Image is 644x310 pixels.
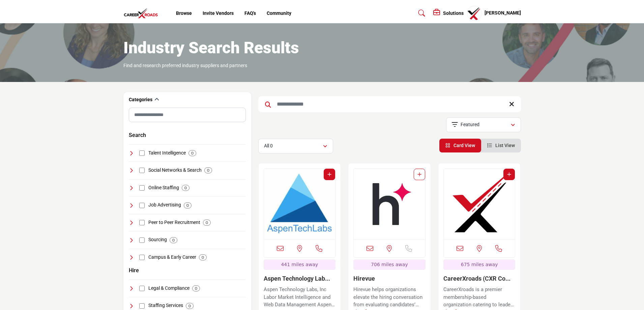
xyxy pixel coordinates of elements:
[371,262,408,267] span: 706 miles away
[461,262,498,267] span: 675 miles away
[186,203,189,208] b: 0
[453,143,475,148] span: Card View
[139,150,145,156] input: Select Talent Intelligence checkbox
[186,303,194,309] div: 0 Results For Staffing Services
[353,275,426,282] h3: Hirevue
[244,10,256,16] a: FAQ's
[481,139,521,152] li: List View
[264,275,336,282] h3: Aspen Technology Labs, Inc.
[467,6,482,21] button: Show hide supplier dropdown
[507,172,511,177] a: Add To List
[443,275,510,282] a: CareerXroads (CXR Co...
[129,266,139,275] button: Hire
[195,286,197,291] b: 0
[139,286,145,291] input: Select Legal & Compliance checkbox
[443,10,464,16] h5: Solutions
[353,286,426,309] p: Hirevue helps organizations elevate the hiring conversation from evaluating candidates’ credentia...
[264,169,335,239] a: Open Listing in new tab
[188,150,196,156] div: 0 Results For Talent Intelligence
[184,202,192,208] div: 0 Results For Job Advertising
[184,186,187,190] b: 0
[139,168,145,173] input: Select Social Networks & Search checkbox
[258,139,333,153] button: All 0
[443,286,516,309] p: CareerXroads is a premier membership-based organization catering to leaders and heads of talent a...
[129,131,146,139] button: Search
[123,8,162,19] img: Site Logo
[139,237,145,243] input: Select Sourcing checkbox
[207,168,209,173] b: 0
[123,37,299,58] h1: Industry Search Results
[172,238,175,243] b: 0
[170,237,177,243] div: 0 Results For Sourcing
[485,10,521,17] h5: [PERSON_NAME]
[148,202,181,208] h4: Job Advertising: Platforms and strategies for advertising job openings to attract a wide range of...
[203,10,234,16] a: Invite Vendors
[327,172,331,177] a: Add To List
[206,220,208,225] b: 0
[123,62,247,69] p: Find and research preferred industry suppliers and partners
[354,169,425,239] img: Hirevue
[264,169,335,239] img: Aspen Technology Labs, Inc.
[199,254,207,260] div: 0 Results For Campus & Early Career
[264,275,330,282] a: Aspen Technology Lab...
[191,151,194,156] b: 0
[148,167,202,174] h4: Social Networks & Search: Platforms that combine social networking and search capabilities for re...
[148,185,179,191] h4: Online Staffing: Digital platforms specializing in the staffing of temporary, contract, and conti...
[487,143,515,148] a: View List
[495,143,515,148] span: List View
[148,254,196,261] h4: Campus & Early Career: Programs and platforms focusing on recruitment and career development for ...
[264,143,273,149] p: All 0
[148,302,183,309] h4: Staffing Services: Services and agencies focused on providing temporary, permanent, and specializ...
[267,10,291,16] a: Community
[354,169,425,239] a: Open Listing in new tab
[182,185,189,191] div: 0 Results For Online Staffing
[444,169,515,239] img: CareerXroads (CXR Community)
[264,284,336,309] a: Aspen Technology Labs, Inc Labor Market Intelligence and Web Data Management Aspen Technology Lab...
[353,284,426,309] a: Hirevue helps organizations elevate the hiring conversation from evaluating candidates’ credentia...
[203,220,211,226] div: 0 Results For Peer to Peer Recruitment
[439,139,481,152] li: Card View
[148,150,186,157] h4: Talent Intelligence: Intelligence and data-driven insights for making informed decisions in talen...
[461,121,479,128] p: Featured
[139,203,145,208] input: Select Job Advertising checkbox
[129,96,152,103] h2: Categories
[443,284,516,309] a: CareerXroads is a premier membership-based organization catering to leaders and heads of talent a...
[445,143,475,148] a: View Card
[139,255,145,260] input: Select Campus & Early Career checkbox
[192,285,200,291] div: 0 Results For Legal & Compliance
[176,10,192,16] a: Browse
[129,108,246,122] input: Search Category
[353,275,375,282] a: Hirevue
[444,169,515,239] a: Open Listing in new tab
[148,236,167,243] h4: Sourcing: Strategies and tools for identifying and engaging potential candidates for specific job...
[148,219,200,226] h4: Peer to Peer Recruitment: Recruitment methods leveraging existing employees' networks and relatio...
[188,304,191,308] b: 0
[412,8,430,19] a: Search
[417,172,421,177] a: Add To List
[202,255,204,260] b: 0
[258,96,521,112] input: Search Keyword
[204,167,212,173] div: 0 Results For Social Networks & Search
[443,275,516,282] h3: CareerXroads (CXR Community)
[148,285,189,292] h4: Legal & Compliance: Resources and services ensuring recruitment practices comply with legal and r...
[264,286,336,309] p: Aspen Technology Labs, Inc Labor Market Intelligence and Web Data Management Aspen Technology Lab...
[433,9,464,17] div: Solutions
[139,220,145,225] input: Select Peer to Peer Recruitment checkbox
[139,303,145,309] input: Select Staffing Services checkbox
[281,262,318,267] span: 441 miles away
[446,117,521,132] button: Featured
[139,185,145,191] input: Select Online Staffing checkbox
